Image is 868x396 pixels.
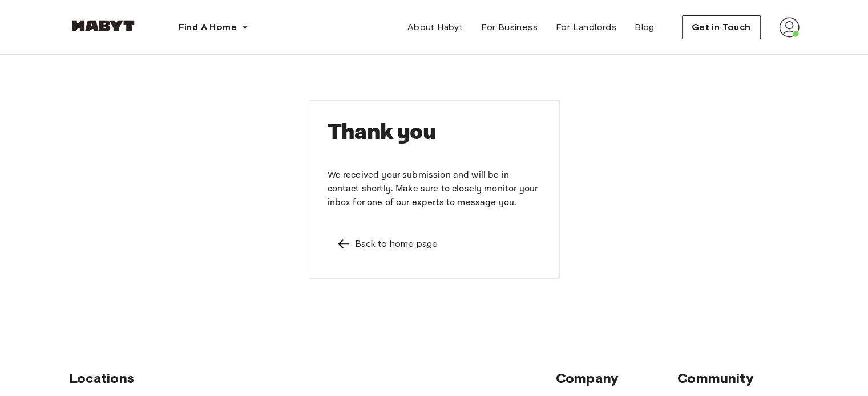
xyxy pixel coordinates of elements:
div: Back to home page [355,237,438,251]
h1: Thank you [328,119,541,146]
button: Find A Home [169,16,257,39]
a: About Habyt [398,16,472,39]
span: Locations [69,370,556,387]
span: About Habyt [407,21,463,34]
span: Get in Touch [692,21,751,34]
span: For Business [481,21,538,34]
img: Left pointing arrow [337,237,350,251]
a: Blog [625,16,664,39]
img: avatar [779,17,800,38]
span: For Landlords [556,21,616,34]
span: Company [556,370,677,387]
img: Habyt [69,20,138,31]
a: For Business [472,16,547,39]
span: Community [677,370,799,387]
span: Find A Home [179,21,237,34]
a: Left pointing arrowBack to home page [328,228,541,260]
a: For Landlords [547,16,625,39]
span: Blog [635,21,655,34]
p: We received your submission and will be in contact shortly. Make sure to closely monitor your inb... [328,169,541,210]
button: Get in Touch [682,15,761,39]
